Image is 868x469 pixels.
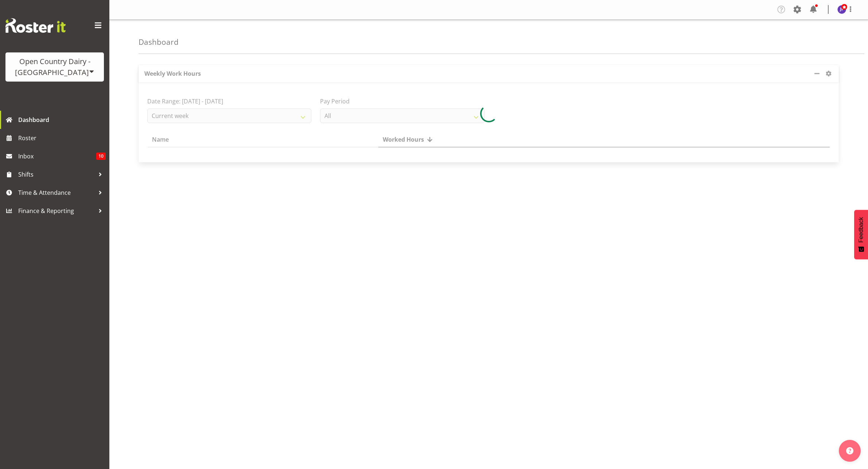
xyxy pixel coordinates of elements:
[858,217,864,243] span: Feedback
[18,133,106,143] span: Roster
[139,38,179,46] h4: Dashboard
[18,205,95,216] span: Finance & Reporting
[18,169,95,180] span: Shifts
[854,210,868,259] button: Feedback - Show survey
[13,56,97,78] div: Open Country Dairy - [GEOGRAPHIC_DATA]
[18,187,95,198] span: Time & Attendance
[18,114,106,125] span: Dashboard
[846,447,853,454] img: help-xxl-2.png
[96,153,106,160] span: 10
[837,5,846,14] img: jane-fisher7557.jpg
[5,18,66,33] img: Rosterit website logo
[18,151,96,162] span: Inbox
